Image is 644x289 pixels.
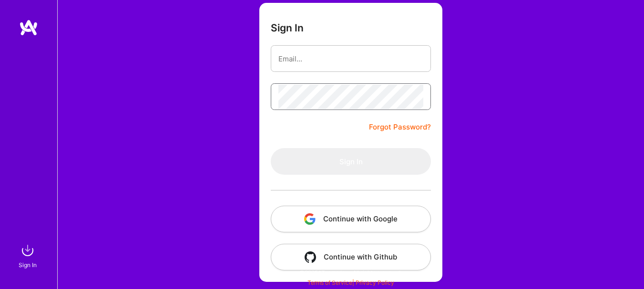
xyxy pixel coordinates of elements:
img: sign in [18,241,37,260]
div: © 2025 ATeams Inc., All rights reserved. [57,260,644,284]
div: Sign In [19,260,37,270]
a: sign inSign In [20,241,37,270]
img: logo [19,19,38,36]
button: Sign In [271,148,431,175]
span: | [307,279,394,286]
input: Email... [278,47,423,71]
button: Continue with Google [271,206,431,232]
img: icon [305,251,316,263]
a: Forgot Password? [369,121,431,133]
a: Terms of Service [307,279,352,286]
button: Continue with Github [271,244,431,270]
a: Privacy Policy [356,279,394,286]
h3: Sign In [271,22,304,34]
img: icon [304,213,316,225]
